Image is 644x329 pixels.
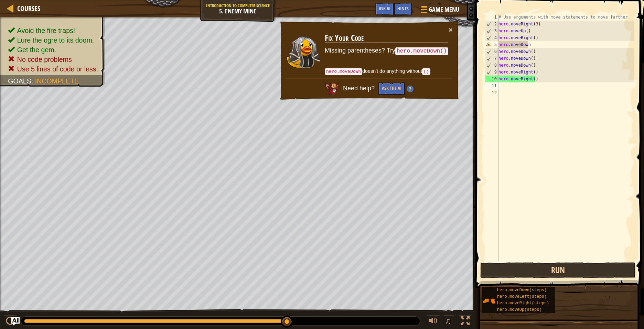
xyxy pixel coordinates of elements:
div: 11 [485,82,499,89]
span: Courses [17,4,40,13]
li: Avoid the fire traps! [8,26,98,35]
span: Lure the ogre to its doom. [17,36,94,44]
img: portrait.png [482,294,495,307]
div: 9 [485,69,499,76]
div: 12 [485,89,499,96]
div: 2 [485,21,499,27]
button: Ctrl + P: Play [3,315,17,329]
a: Courses [14,4,40,13]
span: Incomplete [35,77,79,85]
code: hero.moveDown [325,68,362,75]
span: Avoid the fire traps! [17,27,75,34]
button: Adjust volume [426,315,440,329]
div: 7 [485,55,499,62]
code: () [422,68,430,75]
h3: Fix Your Code [325,33,448,43]
li: Get the gem. [8,45,98,55]
span: ♫ [445,316,452,326]
span: No code problems [17,56,72,63]
span: hero.moveRight(steps) [497,301,549,306]
div: 8 [485,62,499,69]
span: hero.moveDown(steps) [497,288,547,293]
span: Goals [8,77,31,85]
li: Use 5 lines of code or less. [8,64,98,74]
code: hero.moveDown() [395,47,448,55]
button: Ask AI [375,3,394,15]
span: hero.moveUp(steps) [497,307,542,312]
p: Missing parentheses? Try [325,46,448,55]
div: 10 [485,76,499,82]
span: Get the gem. [17,46,56,54]
span: Hints [397,5,409,12]
img: duck_nalfar.png [286,36,321,69]
li: No code problems [8,55,98,64]
span: : [31,77,35,85]
img: AI [325,83,339,95]
p: doesn't do anything without [325,68,448,75]
button: × [449,26,453,33]
div: 5 [485,41,499,48]
li: Lure the ogre to its doom. [8,35,98,45]
span: Use 5 lines of code or less. [17,65,98,73]
button: Run [480,262,636,278]
div: 6 [485,48,499,55]
div: 3 [485,27,499,34]
div: 1 [485,14,499,21]
button: Toggle fullscreen [458,315,472,329]
button: Ask AI [11,317,20,326]
span: hero.moveLeft(steps) [497,294,547,299]
span: Need help? [343,85,376,92]
button: Ask the AI [378,82,405,95]
div: 4 [485,34,499,41]
img: Hint [407,86,414,92]
span: Ask AI [379,5,390,12]
span: Game Menu [429,5,459,14]
button: ♫ [443,315,455,329]
button: Game Menu [416,3,463,19]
